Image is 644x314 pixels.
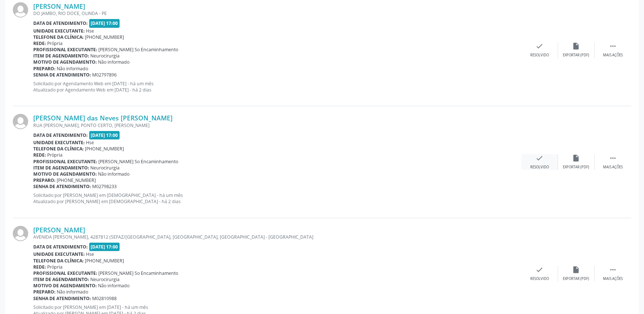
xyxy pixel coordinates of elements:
[57,289,88,295] span: Não informado
[33,72,91,78] b: Senha de atendimento:
[572,154,580,162] i: insert_drive_file
[33,114,173,122] a: [PERSON_NAME] das Neves [PERSON_NAME]
[33,34,84,40] b: Telefone da clínica:
[13,2,28,18] img: img
[93,72,117,78] span: M02797896
[33,53,89,59] b: Item de agendamento:
[99,270,178,276] span: [PERSON_NAME] So Encaminhamento
[85,34,124,40] span: [PHONE_NUMBER]
[33,289,56,295] b: Preparo:
[86,251,94,257] span: Hse
[89,131,120,139] span: [DATE] 17:00
[98,59,130,65] span: Não informado
[530,276,549,281] div: Resolvido
[98,171,130,177] span: Não informado
[530,165,549,170] div: Resolvido
[86,28,94,34] span: Hse
[33,132,88,138] b: Data de atendimento:
[609,42,617,50] i: 
[57,66,88,72] span: Não informado
[33,276,89,283] b: Item de agendamento:
[572,266,580,274] i: insert_drive_file
[57,177,96,183] span: [PHONE_NUMBER]
[91,53,120,59] span: Neurocirurgia
[33,2,85,10] a: [PERSON_NAME]
[603,276,623,281] div: Mais ações
[48,40,63,46] span: Própria
[48,152,63,158] span: Própria
[93,295,117,302] span: M02810988
[33,46,97,53] b: Profissional executante:
[33,177,56,183] b: Preparo:
[603,53,623,58] div: Mais ações
[33,28,85,34] b: Unidade executante:
[33,295,91,302] b: Senha de atendimento:
[33,283,97,289] b: Motivo de agendamento:
[536,42,544,50] i: check
[89,243,120,251] span: [DATE] 17:00
[33,192,521,205] p: Solicitado por [PERSON_NAME] em [DEMOGRAPHIC_DATA] - há um mês Atualizado por [PERSON_NAME] em [D...
[86,139,94,146] span: Hse
[563,53,590,58] div: Exportar (PDF)
[536,154,544,162] i: check
[33,66,56,72] b: Preparo:
[98,283,130,289] span: Não informado
[33,122,521,128] div: RUA [PERSON_NAME], PONTO CERTO, [PERSON_NAME]
[609,154,617,162] i: 
[91,165,120,171] span: Neurocirurgia
[89,19,120,27] span: [DATE] 17:00
[33,165,89,171] b: Item de agendamento:
[33,10,521,16] div: DO JAMBO, RIO DOCE, OLINDA - PE
[609,266,617,274] i: 
[99,46,178,53] span: [PERSON_NAME] So Encaminhamento
[13,226,28,241] img: img
[91,276,120,283] span: Neurocirurgia
[85,258,124,264] span: [PHONE_NUMBER]
[33,20,88,26] b: Data de atendimento:
[33,183,91,190] b: Senha de atendimento:
[530,53,549,58] div: Resolvido
[33,158,97,165] b: Profissional executante:
[33,171,97,177] b: Motivo de agendamento:
[33,264,46,270] b: Rede:
[33,59,97,65] b: Motivo de agendamento:
[33,244,88,250] b: Data de atendimento:
[33,270,97,276] b: Profissional executante:
[13,114,28,129] img: img
[33,234,521,240] div: AVENIDA [PERSON_NAME], 4287812 (SEFAZ/[GEOGRAPHIC_DATA], [GEOGRAPHIC_DATA], [GEOGRAPHIC_DATA] - [...
[563,276,590,281] div: Exportar (PDF)
[48,264,63,270] span: Própria
[99,158,178,165] span: [PERSON_NAME] So Encaminhamento
[33,81,521,93] p: Solicitado por Agendamento Web em [DATE] - há um mês Atualizado por Agendamento Web em [DATE] - h...
[563,165,590,170] div: Exportar (PDF)
[572,42,580,50] i: insert_drive_file
[33,139,85,146] b: Unidade executante:
[33,226,85,234] a: [PERSON_NAME]
[85,146,124,152] span: [PHONE_NUMBER]
[536,266,544,274] i: check
[33,258,84,264] b: Telefone da clínica:
[33,146,84,152] b: Telefone da clínica:
[93,183,117,190] span: M02798233
[33,152,46,158] b: Rede:
[33,40,46,46] b: Rede:
[603,165,623,170] div: Mais ações
[33,251,85,257] b: Unidade executante:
